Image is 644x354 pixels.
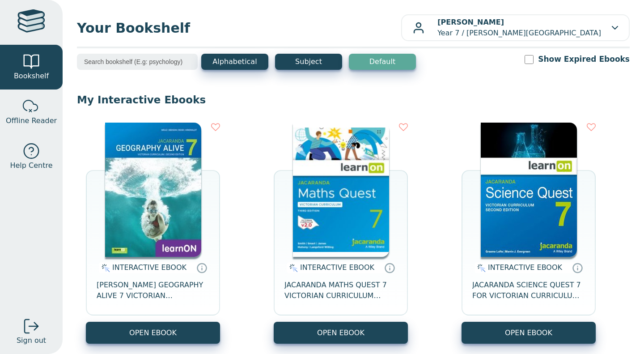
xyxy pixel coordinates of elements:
[437,18,504,26] b: [PERSON_NAME]
[284,280,397,301] span: JACARANDA MATHS QUEST 7 VICTORIAN CURRICULUM LEARNON EBOOK 3E
[538,54,630,65] label: Show Expired Ebooks
[475,263,486,273] img: interactive.svg
[196,262,207,273] a: Interactive eBooks are accessed online via the publisher’s portal. They contain interactive resou...
[112,263,186,272] span: INTERACTIVE EBOOK
[86,322,220,344] button: OPEN EBOOK
[201,54,268,70] button: Alphabetical
[99,263,110,273] img: interactive.svg
[97,280,209,301] span: [PERSON_NAME] GEOGRAPHY ALIVE 7 VICTORIAN CURRICULUM LEARNON EBOOK 2E
[384,262,395,273] a: Interactive eBooks are accessed online via the publisher’s portal. They contain interactive resou...
[293,123,389,257] img: b87b3e28-4171-4aeb-a345-7fa4fe4e6e25.jpg
[349,54,416,70] button: Default
[10,160,52,171] span: Help Centre
[274,322,408,344] button: OPEN EBOOK
[472,280,585,301] span: JACARANDA SCIENCE QUEST 7 FOR VICTORIAN CURRICULUM LEARNON 2E EBOOK
[6,115,57,126] span: Offline Reader
[401,14,630,41] button: [PERSON_NAME]Year 7 / [PERSON_NAME][GEOGRAPHIC_DATA]
[14,71,49,81] span: Bookshelf
[17,335,46,346] span: Sign out
[488,263,562,272] span: INTERACTIVE EBOOK
[77,54,198,70] input: Search bookshelf (E.g: psychology)
[77,93,630,107] p: My Interactive Ebooks
[275,54,342,70] button: Subject
[572,262,583,273] a: Interactive eBooks are accessed online via the publisher’s portal. They contain interactive resou...
[481,123,577,257] img: 329c5ec2-5188-ea11-a992-0272d098c78b.jpg
[287,263,298,273] img: interactive.svg
[437,17,601,38] p: Year 7 / [PERSON_NAME][GEOGRAPHIC_DATA]
[462,322,596,344] button: OPEN EBOOK
[300,263,374,272] span: INTERACTIVE EBOOK
[105,123,201,257] img: cc9fd0c4-7e91-e911-a97e-0272d098c78b.jpg
[77,18,401,38] span: Your Bookshelf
